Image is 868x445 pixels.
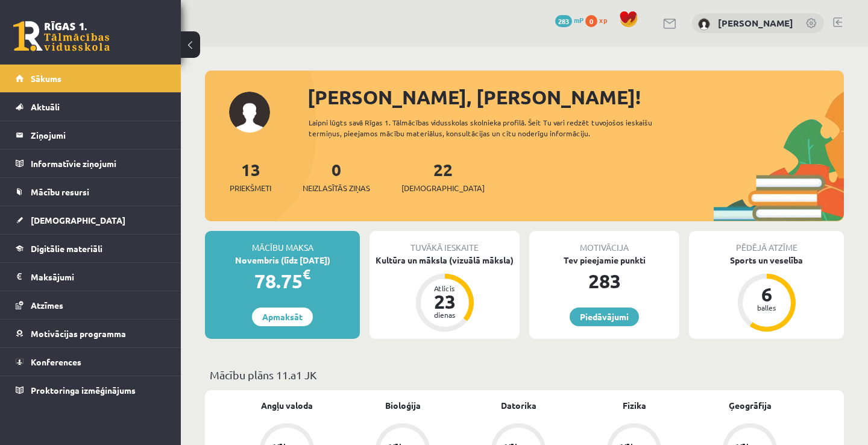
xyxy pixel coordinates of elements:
[529,267,679,295] div: 283
[555,15,583,25] a: 283 mP
[585,15,613,25] a: 0 xp
[718,17,793,29] a: [PERSON_NAME]
[31,215,125,226] span: [DEMOGRAPHIC_DATA]
[31,73,61,84] span: Sākums
[230,159,271,194] a: 13Priekšmeti
[303,265,310,283] span: €
[303,182,370,194] span: Neizlasītās ziņas
[585,15,597,27] span: 0
[205,231,360,254] div: Mācību maksa
[261,399,313,412] a: Angļu valoda
[570,308,639,326] a: Piedāvājumi
[370,254,520,333] a: Kultūra un māksla (vizuālā māksla) Atlicis 23 dienas
[303,159,370,194] a: 0Neizlasītās ziņas
[427,292,463,311] div: 23
[16,121,166,149] a: Ziņojumi
[729,399,772,412] a: Ģeogrāfija
[31,385,136,396] span: Proktoringa izmēģinājums
[623,399,646,412] a: Fizika
[31,263,166,291] legend: Maksājumi
[31,300,63,311] span: Atzīmes
[31,101,60,112] span: Aktuāli
[16,93,166,121] a: Aktuāli
[385,399,421,412] a: Bioloģija
[205,254,360,267] div: Novembris (līdz [DATE])
[427,311,463,318] div: dienas
[555,15,572,27] span: 283
[210,367,839,383] p: Mācību plāns 11.a1 JK
[31,121,166,149] legend: Ziņojumi
[31,150,166,177] legend: Informatīvie ziņojumi
[529,254,679,267] div: Tev pieejamie punkti
[31,356,81,367] span: Konferences
[698,18,710,30] img: Izabella Graudiņa
[31,243,102,254] span: Digitālie materiāli
[401,159,485,194] a: 22[DEMOGRAPHIC_DATA]
[31,186,89,197] span: Mācību resursi
[427,285,463,292] div: Atlicis
[599,15,607,25] span: xp
[16,263,166,291] a: Maksājumi
[689,254,844,333] a: Sports un veselība 6 balles
[749,285,785,304] div: 6
[230,182,271,194] span: Priekšmeti
[13,21,110,51] a: Rīgas 1. Tālmācības vidusskola
[501,399,536,412] a: Datorika
[252,308,313,326] a: Apmaksāt
[689,254,844,267] div: Sports un veselība
[370,231,520,254] div: Tuvākā ieskaite
[16,348,166,376] a: Konferences
[16,376,166,404] a: Proktoringa izmēģinājums
[16,320,166,347] a: Motivācijas programma
[16,65,166,92] a: Sākums
[307,83,844,112] div: [PERSON_NAME], [PERSON_NAME]!
[401,182,485,194] span: [DEMOGRAPHIC_DATA]
[574,15,583,25] span: mP
[529,231,679,254] div: Motivācija
[309,117,692,139] div: Laipni lūgts savā Rīgas 1. Tālmācības vidusskolas skolnieka profilā. Šeit Tu vari redzēt tuvojošo...
[16,206,166,234] a: [DEMOGRAPHIC_DATA]
[16,235,166,262] a: Digitālie materiāli
[16,178,166,206] a: Mācību resursi
[370,254,520,267] div: Kultūra un māksla (vizuālā māksla)
[205,267,360,295] div: 78.75
[16,291,166,319] a: Atzīmes
[749,304,785,311] div: balles
[31,328,126,339] span: Motivācijas programma
[689,231,844,254] div: Pēdējā atzīme
[16,150,166,177] a: Informatīvie ziņojumi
